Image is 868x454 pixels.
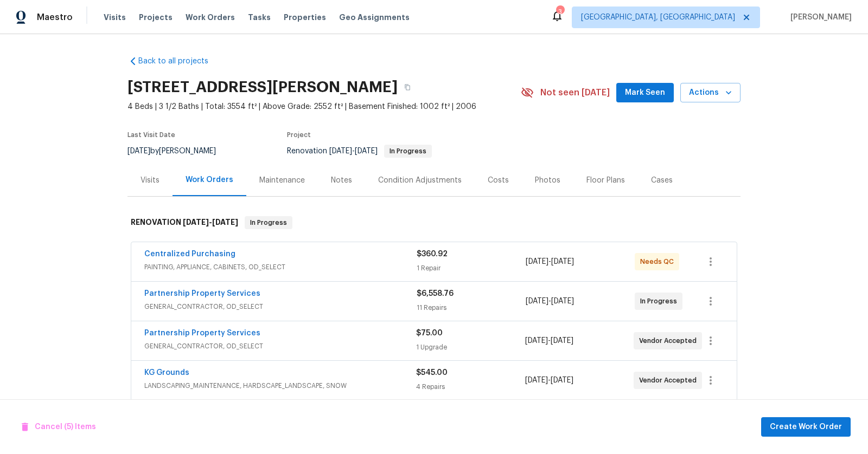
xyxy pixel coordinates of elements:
span: In Progress [385,148,431,154]
a: Centralized Purchasing [144,250,235,258]
span: Create Work Order [770,420,842,434]
div: 11 Repairs [417,302,526,313]
span: Project [287,132,311,138]
span: Work Orders [186,12,235,23]
span: In Progress [246,217,291,228]
span: $75.00 [416,329,443,337]
span: Mark Seen [625,86,665,100]
div: Notes [331,175,352,186]
button: Create Work Order [761,417,851,437]
div: by [PERSON_NAME] [127,145,229,158]
span: - [183,218,238,226]
h6: RENOVATION [131,216,238,229]
span: [PERSON_NAME] [786,12,852,23]
span: [DATE] [329,147,352,155]
span: Maestro [37,12,73,23]
span: - [525,335,573,346]
span: LANDSCAPING_MAINTENANCE, HARDSCAPE_LANDSCAPE, SNOW [144,380,416,391]
span: GENERAL_CONTRACTOR, OD_SELECT [144,301,417,312]
span: Projects [139,12,173,23]
div: Visits [141,175,159,186]
span: - [526,296,574,307]
span: [DATE] [525,337,548,345]
span: [DATE] [355,147,378,155]
div: Costs [488,175,509,186]
span: [DATE] [212,218,238,226]
span: [DATE] [127,147,150,155]
a: Partnership Property Services [144,290,260,297]
span: PAINTING, APPLIANCE, CABINETS, OD_SELECT [144,262,417,273]
span: Vendor Accepted [639,375,701,386]
div: 3 [556,7,564,17]
span: Actions [689,86,732,100]
span: $545.00 [416,369,448,377]
a: KG Grounds [144,369,189,377]
span: $360.92 [417,250,448,258]
button: Cancel (5) Items [17,417,100,437]
h2: [STREET_ADDRESS][PERSON_NAME] [127,82,398,93]
span: [DATE] [551,377,573,384]
div: 1 Upgrade [416,342,525,353]
span: In Progress [640,296,681,307]
span: Needs QC [640,256,678,267]
span: [DATE] [525,377,548,384]
span: - [329,147,378,155]
div: Work Orders [186,174,233,185]
div: Maintenance [259,175,305,186]
span: Vendor Accepted [639,335,701,346]
button: Mark Seen [616,83,674,103]
span: - [526,256,574,267]
div: Floor Plans [586,175,625,186]
button: Copy Address [398,77,417,97]
span: [DATE] [551,337,573,345]
span: $6,558.76 [417,290,454,297]
div: Photos [535,175,560,186]
span: Not seen [DATE] [540,87,610,98]
span: - [525,375,573,386]
span: Renovation [287,147,432,155]
span: Properties [284,12,326,23]
span: GENERAL_CONTRACTOR, OD_SELECT [144,341,416,352]
div: 4 Repairs [416,381,525,392]
span: [GEOGRAPHIC_DATA], [GEOGRAPHIC_DATA] [581,12,735,23]
div: Condition Adjustments [378,175,462,186]
span: Tasks [248,14,271,21]
span: 4 Beds | 3 1/2 Baths | Total: 3554 ft² | Above Grade: 2552 ft² | Basement Finished: 1002 ft² | 2006 [127,101,521,112]
span: [DATE] [551,297,574,305]
span: [DATE] [183,218,209,226]
div: RENOVATION [DATE]-[DATE]In Progress [127,205,741,240]
span: Geo Assignments [339,12,410,23]
div: 1 Repair [417,263,526,274]
a: Partnership Property Services [144,329,260,337]
button: Actions [680,83,741,103]
div: Cases [651,175,673,186]
span: [DATE] [526,297,548,305]
span: Visits [104,12,126,23]
span: Last Visit Date [127,132,175,138]
span: [DATE] [526,258,548,265]
a: Back to all projects [127,56,232,67]
span: [DATE] [551,258,574,265]
span: Cancel (5) Items [22,420,96,434]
